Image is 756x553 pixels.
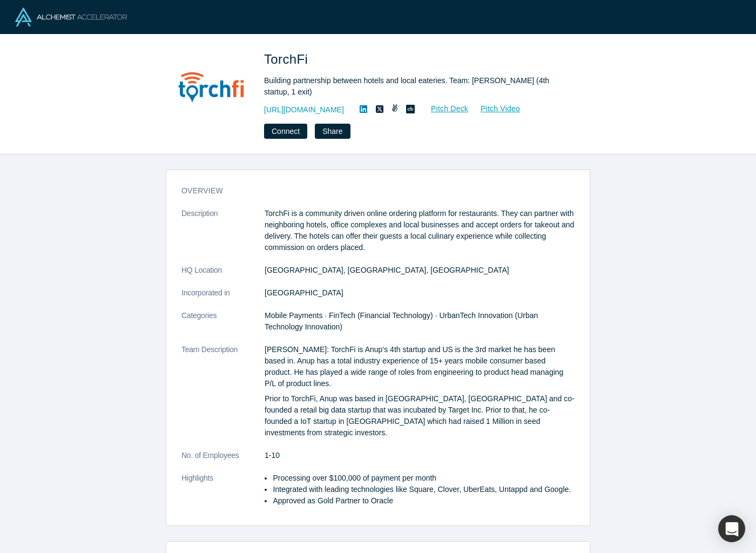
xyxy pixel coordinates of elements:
button: Connect [264,124,307,139]
a: Pitch Video [469,103,521,115]
dt: Description [181,208,265,265]
dt: Incorporated in [181,287,265,310]
img: TorchFi's Logo [173,50,249,125]
a: Pitch Deck [419,103,469,115]
span: TorchFi [264,52,312,66]
dt: Categories [181,310,265,344]
dd: [GEOGRAPHIC_DATA] [265,287,575,299]
dt: Highlights [181,473,265,518]
p: TorchFi is a community driven online ordering platform for restaurants. They can partner with nei... [265,208,575,253]
p: Approved as Gold Partner to Oracle [273,495,575,507]
p: Prior to TorchFi, Anup was based in [GEOGRAPHIC_DATA], [GEOGRAPHIC_DATA] and co-founded a retail ... [265,393,575,439]
span: Mobile Payments · FinTech (Financial Technology) · UrbanTech Innovation (Urban Technology Innovat... [265,311,538,331]
p: Processing over $100,000 of payment per month [273,473,575,484]
dt: Team Description [181,344,265,450]
dd: [GEOGRAPHIC_DATA], [GEOGRAPHIC_DATA], [GEOGRAPHIC_DATA] [265,265,575,276]
a: [URL][DOMAIN_NAME] [264,104,344,116]
dt: HQ Location [181,265,265,287]
p: [PERSON_NAME]: TorchFi is Anup’s 4th startup and US is the 3rd market he has been based in. Anup ... [265,344,575,389]
div: Building partnership between hotels and local eateries. Team: [PERSON_NAME] (4th startup, 1 exit) [264,75,566,98]
dt: No. of Employees [181,450,265,473]
p: Integrated with leading technologies like Square, Clover, UberEats, Untappd and Google. [273,484,575,495]
h3: overview [181,185,559,197]
button: Share [315,124,350,139]
dd: 1-10 [265,450,575,461]
img: Alchemist Logo [15,8,127,26]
